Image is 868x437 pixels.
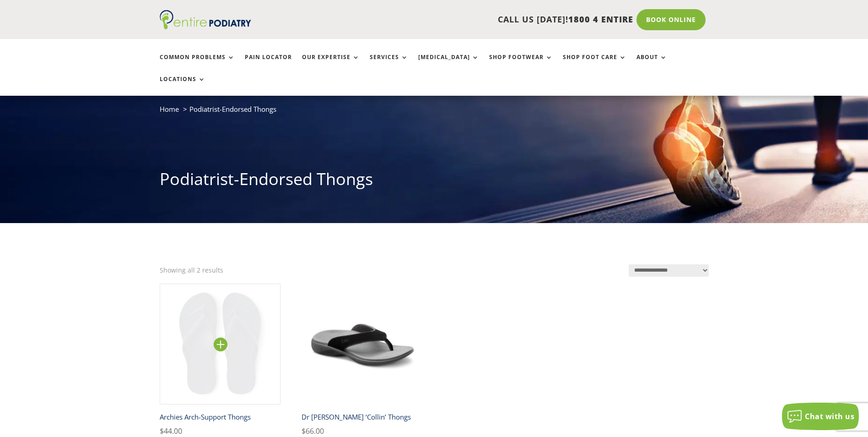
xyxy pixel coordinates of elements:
a: Common Problems [160,54,235,74]
a: About [636,54,667,74]
nav: breadcrumb [160,103,709,122]
a: Home [160,104,179,114]
bdi: 66.00 [302,426,324,436]
p: Showing all 2 results [160,264,223,276]
span: Podiatrist-Endorsed Thongs [189,104,276,114]
a: [MEDICAL_DATA] [418,54,479,74]
a: Shop Footwear [489,54,553,74]
a: Locations [160,76,205,96]
a: Shop Foot Care [563,54,626,74]
img: pair of archies navy arch support thongs upright view [160,284,281,405]
select: Shop order [629,264,709,277]
a: Services [370,54,408,74]
span: 1800 4 ENTIRE [568,14,633,25]
h1: Podiatrist-Endorsed Thongs [160,168,709,195]
img: logo (1) [160,10,251,29]
a: Our Expertise [302,54,360,74]
a: Book Online [636,9,706,30]
a: Entire Podiatry [160,22,251,31]
span: $ [302,426,306,436]
button: Chat with us [782,403,859,430]
a: Pain Locator [245,54,292,74]
h2: Archies Arch-Support Thongs [160,409,281,425]
span: Chat with us [805,411,854,421]
p: CALL US [DATE]! [286,14,633,26]
h2: Dr [PERSON_NAME] ‘Collin’ Thongs [302,409,423,425]
bdi: 44.00 [160,426,182,436]
span: $ [160,426,164,436]
img: Collins Dr Comfort Men's Thongs in Black [302,284,423,405]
